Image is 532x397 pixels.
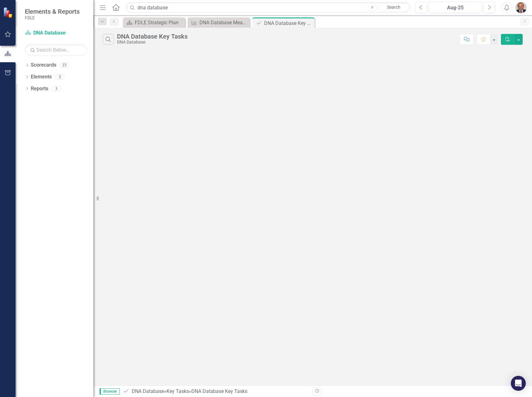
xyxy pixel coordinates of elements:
[124,19,184,26] a: FDLE Strategic Plan
[25,30,87,37] a: DNA Database
[132,388,164,394] a: DNA Database
[117,33,188,40] div: DNA Database Key Tasks
[126,2,411,13] input: Search ClearPoint...
[264,19,313,27] div: DNA Database Key Tasks
[100,388,120,395] span: Browser
[3,7,14,18] img: ClearPoint Strategy
[59,63,69,68] div: 23
[25,8,80,15] span: Elements & Reports
[511,376,526,391] div: Open Intercom Messenger
[516,2,527,13] img: Chris Carney
[429,2,482,13] button: Aug-25
[31,62,56,69] a: Scorecards
[117,40,188,44] div: DNA Database
[123,388,308,395] div: » »
[31,73,52,81] a: Elements
[25,15,80,20] small: FDLE
[166,388,189,394] a: Key Tasks
[189,19,248,26] a: DNA Database Measures
[25,44,87,55] input: Search Below...
[51,86,61,91] div: 3
[31,85,48,92] a: Reports
[135,19,184,26] div: FDLE Strategic Plan
[199,19,248,26] div: DNA Database Measures
[191,388,247,394] div: DNA Database Key Tasks
[55,74,65,80] div: 5
[378,3,409,12] a: Search
[431,4,480,12] div: Aug-25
